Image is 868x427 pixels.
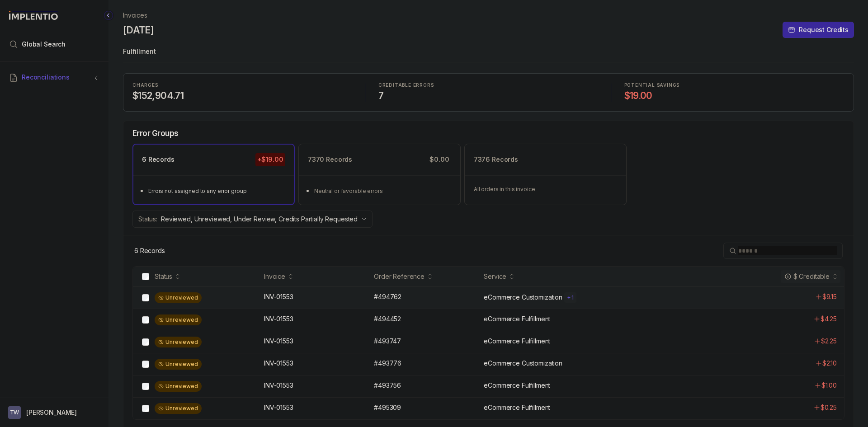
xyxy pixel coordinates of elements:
span: Global Search [22,40,66,49]
div: Unreviewed [155,381,202,392]
p: 7370 Records [308,155,352,164]
p: + 1 [567,294,574,301]
input: checkbox-checkbox [142,338,149,346]
nav: breadcrumb [123,11,147,20]
p: eCommerce Fulfillment [484,314,550,324]
p: INV-01553 [264,292,293,301]
p: $2.25 [821,337,837,346]
div: Remaining page entries [134,246,165,255]
p: 6 Records [134,246,165,255]
input: checkbox-checkbox [142,294,149,301]
p: #493756 [374,381,401,390]
p: $9.15 [822,292,837,301]
p: #494762 [374,292,401,301]
input: checkbox-checkbox [142,383,149,390]
div: Neutral or favorable errors [314,187,450,196]
p: #493747 [374,337,401,346]
p: 6 Records [142,155,175,164]
p: $0.25 [821,403,837,412]
p: #493776 [374,359,401,368]
p: Reviewed, Unreviewed, Under Review, Credits Partially Requested [161,215,358,224]
div: Order Reference [374,272,425,281]
p: Request Credits [799,25,849,34]
h4: 7 [378,89,599,102]
h5: Error Groups [132,128,179,138]
p: #495309 [374,403,401,412]
p: INV-01553 [264,359,293,368]
p: $0.00 [428,153,451,166]
p: CHARGES [132,83,353,88]
p: $4.25 [821,314,837,324]
button: Reconciliations [5,67,103,87]
p: +$19.00 [255,153,285,166]
input: checkbox-checkbox [142,361,149,368]
p: $2.10 [822,359,837,368]
a: Invoices [123,11,147,20]
p: INV-01553 [264,381,293,390]
span: Reconciliations [22,73,70,82]
p: INV-01553 [264,337,293,346]
div: Unreviewed [155,314,202,325]
p: #494452 [374,314,401,324]
span: User initials [8,406,21,419]
div: Status [155,272,172,281]
p: INV-01553 [264,403,293,412]
div: Invoice [264,272,285,281]
p: eCommerce Customization [484,293,562,302]
input: checkbox-checkbox [142,405,149,412]
div: Unreviewed [155,292,202,303]
button: User initials[PERSON_NAME] [8,406,100,419]
div: Unreviewed [155,359,202,370]
div: $ Creditable [784,272,830,281]
h4: [DATE] [123,24,154,37]
input: checkbox-checkbox [142,316,149,324]
p: $1.00 [821,381,837,390]
p: POTENTIAL SAVINGS [624,83,844,88]
p: eCommerce Customization [484,359,562,368]
p: eCommerce Fulfillment [484,403,550,412]
p: eCommerce Fulfillment [484,381,550,390]
div: Unreviewed [155,337,202,347]
button: Request Credits [783,22,854,38]
p: CREDITABLE ERRORS [378,83,599,88]
p: INV-01553 [264,314,293,324]
div: Errors not assigned to any error group [148,187,284,196]
div: Service [484,272,506,281]
h4: $152,904.71 [132,89,353,102]
p: 7376 Records [474,155,518,164]
div: Unreviewed [155,403,202,414]
p: All orders in this invoice [474,185,617,194]
input: checkbox-checkbox [142,273,149,280]
button: Status:Reviewed, Unreviewed, Under Review, Credits Partially Requested [132,211,373,228]
h4: $19.00 [624,89,844,102]
p: Fulfillment [123,43,854,61]
div: Collapse Icon [103,10,114,21]
p: [PERSON_NAME] [26,408,77,417]
p: eCommerce Fulfillment [484,337,550,346]
p: Status: [138,215,157,224]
